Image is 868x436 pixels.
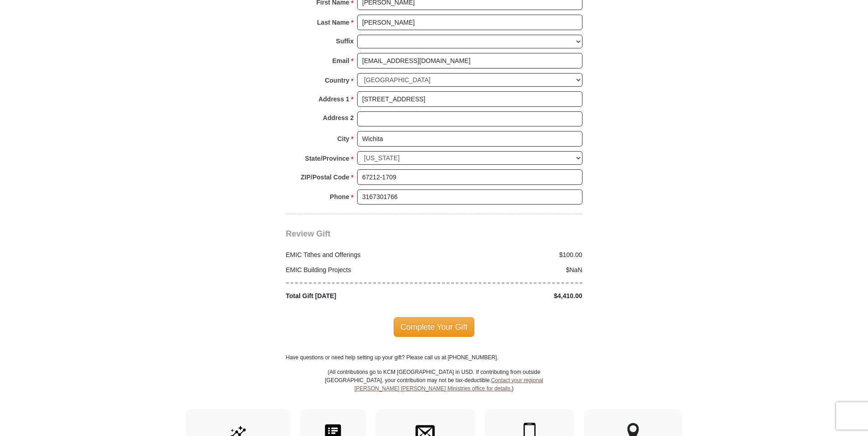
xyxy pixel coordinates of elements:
[337,132,349,145] strong: City
[301,171,349,184] strong: ZIP/Postal Code
[434,291,587,301] div: $4,410.00
[281,291,434,301] div: Total Gift [DATE]
[317,16,349,29] strong: Last Name
[305,152,349,165] strong: State/Province
[281,265,434,275] div: EMIC Building Projects
[394,317,474,336] span: Complete Your Gift
[281,250,434,260] div: EMIC Tithes and Offerings
[286,229,331,238] span: Review Gift
[434,250,587,260] div: $100.00
[434,265,587,275] div: $NaN
[336,35,354,47] strong: Suffix
[318,93,349,105] strong: Address 1
[323,111,354,124] strong: Address 2
[354,377,543,392] a: Contact your regional [PERSON_NAME] [PERSON_NAME] Ministries office for details.
[325,368,544,409] p: (All contributions go to KCM [GEOGRAPHIC_DATA] in USD. If contributing from outside [GEOGRAPHIC_D...
[286,353,582,362] p: Have questions or need help setting up your gift? Please call us at [PHONE_NUMBER].
[333,54,349,67] strong: Email
[330,190,349,203] strong: Phone
[325,74,349,87] strong: Country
